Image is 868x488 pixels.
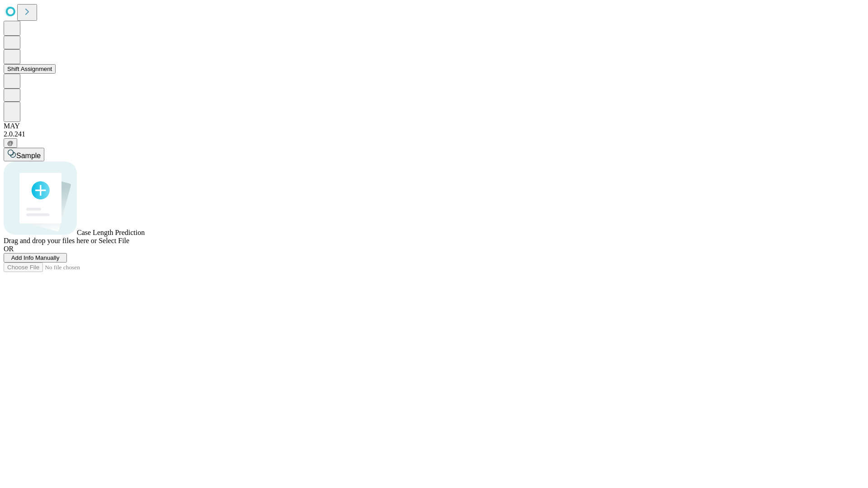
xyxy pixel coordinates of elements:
[4,253,67,263] button: Add Info Manually
[4,122,864,130] div: MAY
[7,140,14,146] span: @
[4,64,56,74] button: Shift Assignment
[77,229,145,236] span: Case Length Prediction
[99,237,129,244] span: Select File
[4,148,44,161] button: Sample
[11,254,60,261] span: Add Info Manually
[4,130,864,138] div: 2.0.241
[4,237,97,244] span: Drag and drop your files here or
[4,245,14,253] span: OR
[16,152,41,160] span: Sample
[4,138,17,148] button: @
